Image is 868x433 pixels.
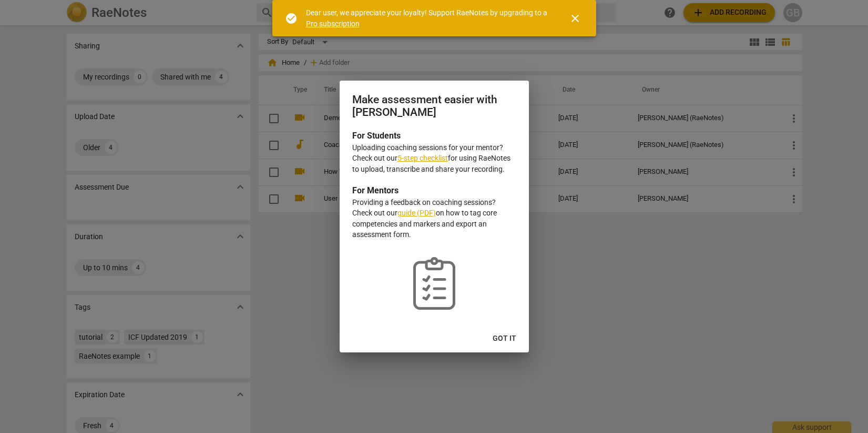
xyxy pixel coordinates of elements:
a: guide (PDF) [397,209,436,217]
h2: Make assessment easier with [PERSON_NAME] [352,93,516,119]
div: Dear user, we appreciate your loyalty! Support RaeNotes by upgrading to a [306,7,550,29]
b: For Mentors [352,185,399,195]
a: 5-step checklist [397,154,448,162]
span: Got it [493,333,516,344]
button: Close [563,6,588,31]
p: Providing a feedback on coaching sessions? Check out our on how to tag core competencies and mark... [352,197,516,240]
b: For Students [352,131,401,141]
p: Uploading coaching sessions for your mentor? Check out our for using RaeNotes to upload, transcri... [352,142,516,175]
span: check_circle [285,12,298,25]
button: Got it [484,329,525,348]
span: close [569,12,581,25]
a: Pro subscription [306,19,360,28]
